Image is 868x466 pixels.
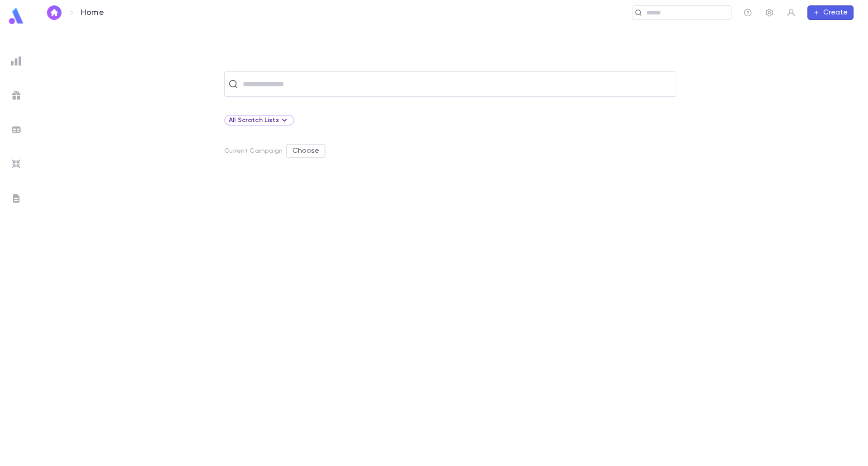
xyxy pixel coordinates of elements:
img: batches_grey.339ca447c9d9533ef1741baa751efc33.svg [11,124,22,135]
div: All Scratch Lists [229,115,290,126]
img: imports_grey.530a8a0e642e233f2baf0ef88e8c9fcb.svg [11,159,22,169]
img: letters_grey.7941b92b52307dd3b8a917253454ce1c.svg [11,193,22,204]
img: reports_grey.c525e4749d1bce6a11f5fe2a8de1b229.svg [11,56,22,66]
img: logo [7,7,25,25]
p: Current Campaign [224,147,283,155]
div: All Scratch Lists [224,115,294,126]
img: home_white.a664292cf8c1dea59945f0da9f25487c.svg [49,9,60,16]
button: Create [807,5,854,20]
button: Choose [286,144,325,158]
p: Home [81,8,104,18]
img: campaigns_grey.99e729a5f7ee94e3726e6486bddda8f1.svg [11,90,22,101]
